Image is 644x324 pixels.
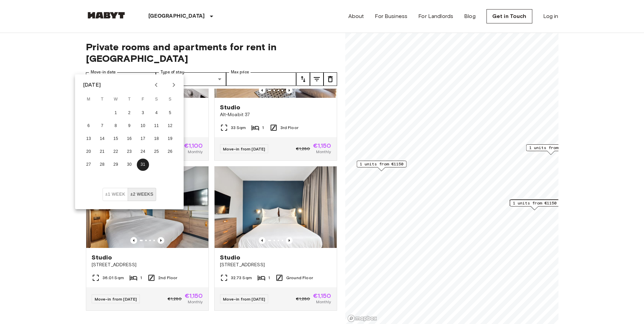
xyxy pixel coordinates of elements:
div: Map marker [356,161,406,171]
span: 3rd Floor [280,125,298,131]
button: Previous image [259,87,265,94]
button: Previous image [286,87,293,94]
a: About [348,12,364,20]
span: Move-in from [DATE] [95,296,137,302]
span: Monthly [316,299,331,305]
span: Monthly [188,299,203,305]
span: Sunday [164,93,176,106]
span: [STREET_ADDRESS] [220,262,331,268]
button: 9 [123,120,135,132]
button: 8 [110,120,122,132]
button: Previous image [158,237,164,244]
img: Marketing picture of unit DE-01-482-008-01 [215,166,337,248]
button: 26 [164,146,176,158]
a: For Landlords [418,12,453,20]
a: Log in [543,12,558,20]
span: 33 Sqm [231,125,246,131]
span: Studio [92,253,112,262]
button: 5 [164,107,176,119]
button: tune [296,72,310,86]
a: Blog [464,12,476,20]
span: Studio [220,103,241,111]
span: 1 [140,275,142,281]
span: 1 units from €1100 [529,145,573,151]
button: 11 [150,120,163,132]
button: 30 [123,159,135,171]
button: Previous image [130,237,137,244]
label: Type of stay [161,69,184,75]
p: [GEOGRAPHIC_DATA] [148,12,205,20]
span: Ground Floor [286,275,313,281]
button: 22 [110,146,122,158]
button: 29 [110,159,122,171]
button: Next month [168,79,180,91]
button: 28 [96,159,108,171]
span: €1,280 [168,296,182,302]
button: Previous month [150,79,162,91]
button: 31 [137,159,149,171]
button: 23 [123,146,135,158]
button: 21 [96,146,108,158]
button: 12 [164,120,176,132]
span: €1,280 [296,146,310,152]
button: Previous image [286,237,293,244]
span: 32.73 Sqm [231,275,252,281]
button: 27 [82,159,95,171]
span: Move-in from [DATE] [223,296,265,302]
span: [STREET_ADDRESS] [92,262,203,268]
button: 7 [96,120,108,132]
span: Wednesday [110,93,122,106]
span: 1 units from €1150 [513,200,556,206]
button: 19 [164,133,176,145]
button: 14 [96,133,108,145]
span: Saturday [150,93,163,106]
button: 25 [150,146,163,158]
div: [DATE] [83,81,101,89]
button: 15 [110,133,122,145]
span: 1 units from €1150 [360,161,403,167]
a: Mapbox logo [347,314,377,322]
button: 1 [110,107,122,119]
button: 18 [150,133,163,145]
span: Thursday [123,93,135,106]
span: €1,100 [184,143,203,149]
div: Map marker [526,144,576,155]
div: Mutliple [156,72,226,86]
span: €1,150 [185,293,203,299]
span: Friday [137,93,149,106]
div: Move In Flexibility [103,188,156,201]
button: 16 [123,133,135,145]
a: Marketing picture of unit DE-01-483-204-01Previous imagePrevious imageStudio[STREET_ADDRESS]36.01... [86,166,209,311]
img: Habyt [86,12,127,19]
button: tune [324,72,337,86]
span: €1,150 [313,143,331,149]
button: 2 [123,107,135,119]
a: Marketing picture of unit DE-01-482-008-01Previous imagePrevious imageStudio[STREET_ADDRESS]32.73... [214,166,337,311]
button: 17 [137,133,149,145]
span: €1,150 [313,293,331,299]
button: Previous image [259,237,265,244]
button: 20 [82,146,95,158]
span: 36.01 Sqm [103,275,124,281]
span: 1 [262,125,264,131]
button: 3 [137,107,149,119]
span: Studio [220,253,241,262]
button: 6 [82,120,95,132]
div: Map marker [510,200,559,210]
button: 13 [82,133,95,145]
span: Monthly [316,149,331,155]
button: ±1 week [103,188,128,201]
button: ±2 weeks [128,188,156,201]
button: 24 [137,146,149,158]
a: For Business [375,12,407,20]
a: Get in Touch [486,9,532,23]
div: Map marker [509,199,559,210]
button: 4 [150,107,163,119]
span: €1,280 [296,296,310,302]
span: Monthly [188,149,203,155]
span: Private rooms and apartments for rent in [GEOGRAPHIC_DATA] [86,41,337,64]
span: Alt-Moabit 37 [220,111,331,118]
span: Move-in from [DATE] [223,146,265,151]
button: 10 [137,120,149,132]
span: Tuesday [96,93,108,106]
